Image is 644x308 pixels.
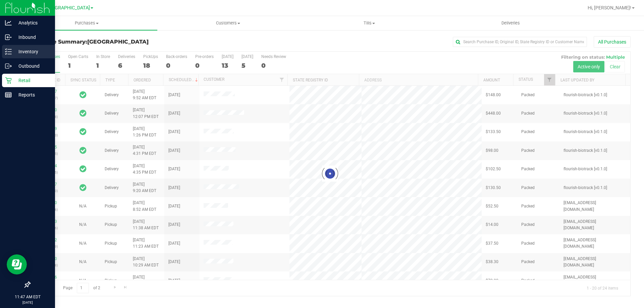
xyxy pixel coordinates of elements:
a: Purchases [16,16,157,30]
p: Analytics [12,19,52,27]
input: Search Purchase ID, Original ID, State Registry ID or Customer Name... [453,37,587,47]
iframe: Resource center [7,254,27,274]
p: [DATE] [3,300,52,305]
inline-svg: Reports [5,91,12,98]
inline-svg: Outbound [5,63,12,69]
inline-svg: Analytics [5,19,12,26]
span: [GEOGRAPHIC_DATA] [87,39,149,45]
a: Customers [157,16,299,30]
span: Customers [158,20,298,26]
p: Reports [12,91,52,99]
span: Purchases [16,20,157,26]
inline-svg: Inbound [5,34,12,41]
p: Outbound [12,62,52,70]
span: Tills [299,20,439,26]
p: Inventory [12,48,52,56]
span: Deliveries [492,20,529,26]
span: [GEOGRAPHIC_DATA] [44,5,90,11]
inline-svg: Inventory [5,48,12,55]
p: Inbound [12,33,52,41]
p: 11:47 AM EDT [3,294,52,300]
span: Hi, [PERSON_NAME]! [588,5,631,10]
a: Deliveries [440,16,581,30]
a: Tills [299,16,440,30]
h3: Purchase Summary: [30,39,230,45]
button: All Purchases [594,36,631,48]
inline-svg: Retail [5,77,12,84]
p: Retail [12,76,52,84]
